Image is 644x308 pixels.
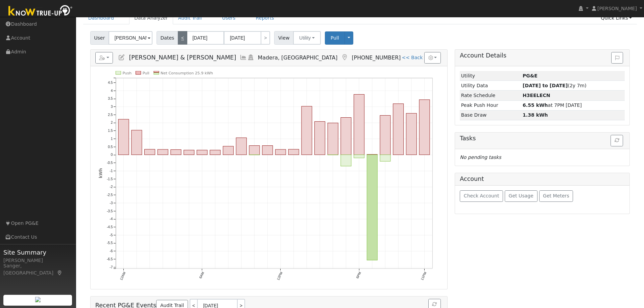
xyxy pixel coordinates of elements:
[109,31,152,45] input: Select a User
[352,54,401,61] span: [PHONE_NUMBER]
[111,89,113,93] text: 4
[523,112,548,118] strong: 1.38 kWh
[460,190,503,202] button: Check Account
[276,271,283,281] text: 12PM
[355,271,362,279] text: 6PM
[523,73,538,78] strong: ID: 16244064, authorized: 02/21/25
[107,257,113,261] text: -6.5
[460,81,521,91] td: Utility Data
[57,270,63,276] a: Map
[328,123,338,155] rect: onclick=""
[122,71,132,75] text: Push
[5,4,76,19] img: Know True-Up
[144,149,155,155] rect: onclick=""
[288,149,299,155] rect: onclick=""
[108,97,113,100] text: 3.5
[118,54,125,61] a: Edit User (26279)
[210,150,220,155] rect: onclick=""
[240,54,247,61] a: Multi-Series Graph
[261,31,270,45] a: >
[380,155,390,161] rect: onclick=""
[217,12,241,24] a: Users
[367,155,377,155] rect: onclick=""
[110,217,113,221] text: -4
[108,81,113,85] text: 4.5
[223,146,234,155] rect: onclick=""
[274,31,293,45] span: View
[523,93,550,98] strong: Q
[596,12,637,24] a: Quick Links
[107,193,113,197] text: -2.5
[505,190,538,202] button: Get Usage
[523,83,587,88] span: (2y 7m)
[107,225,113,229] text: -4.5
[597,6,637,11] span: [PERSON_NAME]
[107,161,113,165] text: -0.5
[158,149,168,155] rect: onclick=""
[129,12,173,24] a: Data Analyzer
[341,54,348,61] a: Map
[111,153,113,157] text: 0
[197,150,207,155] rect: onclick=""
[98,168,103,178] text: kWh
[236,138,246,155] rect: onclick=""
[460,71,521,81] td: Utility
[173,12,207,24] a: Audit Trail
[108,129,113,133] text: 1.5
[460,100,521,110] td: Peak Push Hour
[108,113,113,117] text: 2.5
[325,31,345,45] button: Pull
[184,150,194,155] rect: onclick=""
[464,193,499,198] span: Check Account
[111,137,113,141] text: 1
[35,297,41,302] img: retrieve
[354,94,364,155] rect: onclick=""
[262,146,273,155] rect: onclick=""
[380,116,390,155] rect: onclick=""
[157,31,178,45] span: Dates
[611,52,623,64] button: Issue History
[522,100,625,110] td: at 7PM [DATE]
[419,100,430,155] rect: onclick=""
[108,145,113,149] text: 0.5
[275,149,286,155] rect: onclick=""
[111,121,113,125] text: 2
[406,113,416,155] rect: onclick=""
[460,91,521,100] td: Rate Schedule
[367,155,377,260] rect: onclick=""
[251,12,279,24] a: Reports
[523,83,568,88] strong: [DATE] to [DATE]
[341,118,351,155] rect: onclick=""
[393,104,404,155] rect: onclick=""
[129,54,236,61] span: [PERSON_NAME] & [PERSON_NAME]
[3,257,72,264] div: [PERSON_NAME]
[110,265,113,269] text: -7
[110,233,113,237] text: -5
[460,52,625,59] h5: Account Details
[83,12,119,24] a: Dashboard
[302,106,312,155] rect: onclick=""
[341,155,351,166] rect: onclick=""
[509,193,533,198] span: Get Usage
[110,169,113,173] text: -1
[402,55,423,60] a: << Back
[110,201,113,205] text: -3
[460,175,484,182] h5: Account
[314,122,325,155] rect: onclick=""
[420,271,427,281] text: 11PM
[460,110,521,120] td: Base Draw
[460,135,625,142] h5: Tasks
[539,190,573,202] button: Get Meters
[258,54,338,61] span: Madera, [GEOGRAPHIC_DATA]
[523,102,548,108] strong: 6.55 kWh
[198,271,205,279] text: 6AM
[110,250,113,253] text: -6
[543,193,569,198] span: Get Meters
[611,135,623,146] button: Refresh
[142,71,149,75] text: Pull
[460,155,501,160] i: No pending tasks
[107,209,113,213] text: -3.5
[178,31,187,45] a: <
[119,271,126,281] text: 12AM
[293,31,321,45] button: Utility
